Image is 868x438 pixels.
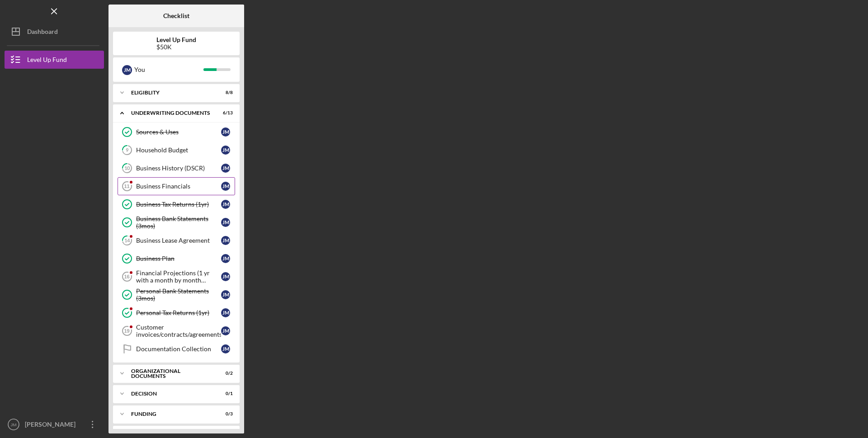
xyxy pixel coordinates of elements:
[118,340,235,358] a: Documentation CollectionJM
[221,236,230,245] div: J M
[136,269,221,284] div: Financial Projections (1 yr with a month by month breakdown)
[136,255,221,262] div: Business Plan
[221,127,230,137] div: J M
[131,391,210,396] div: Decision
[124,165,130,171] tspan: 10
[217,90,233,95] div: 8 / 8
[136,201,221,208] div: Business Tax Returns (1yr)
[5,415,104,433] button: JM[PERSON_NAME]
[217,110,233,116] div: 6 / 13
[221,326,230,335] div: J M
[118,250,235,268] a: Business PlanJM
[156,36,196,43] b: Level Up Fund
[156,43,196,51] div: $50K
[221,218,230,227] div: J M
[118,141,235,159] a: 9Household BudgetJM
[136,165,221,172] div: Business History (DSCR)
[217,391,233,396] div: 0 / 1
[136,345,221,353] div: Documentation Collection
[124,238,130,244] tspan: 14
[221,308,230,317] div: J M
[118,268,235,286] a: 16Financial Projections (1 yr with a month by month breakdown)JM
[118,159,235,177] a: 10Business History (DSCR)JM
[136,309,221,316] div: Personal Tax Returns (1yr)
[221,344,230,353] div: J M
[131,90,210,95] div: Eligiblity
[118,286,235,304] a: Personal Bank Statements (3mos)JM
[131,110,210,116] div: Underwriting Documents
[134,62,203,77] div: You
[163,12,189,19] b: Checklist
[5,51,104,69] button: Level Up Fund
[136,324,221,338] div: Customer invoices/contracts/agreements
[118,322,235,340] a: 19Customer invoices/contracts/agreementsJM
[136,215,221,230] div: Business Bank Statements (3mos)
[126,147,129,153] tspan: 9
[136,128,221,136] div: Sources & Uses
[124,274,129,279] tspan: 16
[221,272,230,281] div: J M
[136,183,221,190] div: Business Financials
[118,177,235,195] a: 11Business FinancialsJM
[11,422,17,427] text: JM
[221,254,230,263] div: J M
[118,231,235,250] a: 14Business Lease AgreementJM
[23,415,81,436] div: [PERSON_NAME]
[136,237,221,244] div: Business Lease Agreement
[217,371,233,376] div: 0 / 2
[221,146,230,155] div: J M
[136,287,221,302] div: Personal Bank Statements (3mos)
[221,200,230,209] div: J M
[136,146,221,154] div: Household Budget
[118,195,235,213] a: Business Tax Returns (1yr)JM
[221,164,230,173] div: J M
[124,328,129,334] tspan: 19
[27,23,58,43] div: Dashboard
[118,213,235,231] a: Business Bank Statements (3mos)JM
[124,184,129,189] tspan: 11
[217,411,233,417] div: 0 / 3
[221,182,230,191] div: J M
[118,123,235,141] a: Sources & UsesJM
[27,51,67,71] div: Level Up Fund
[131,368,210,379] div: Organizational Documents
[118,304,235,322] a: Personal Tax Returns (1yr)JM
[5,23,104,41] button: Dashboard
[122,65,132,75] div: J M
[131,411,210,417] div: Funding
[221,290,230,299] div: J M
